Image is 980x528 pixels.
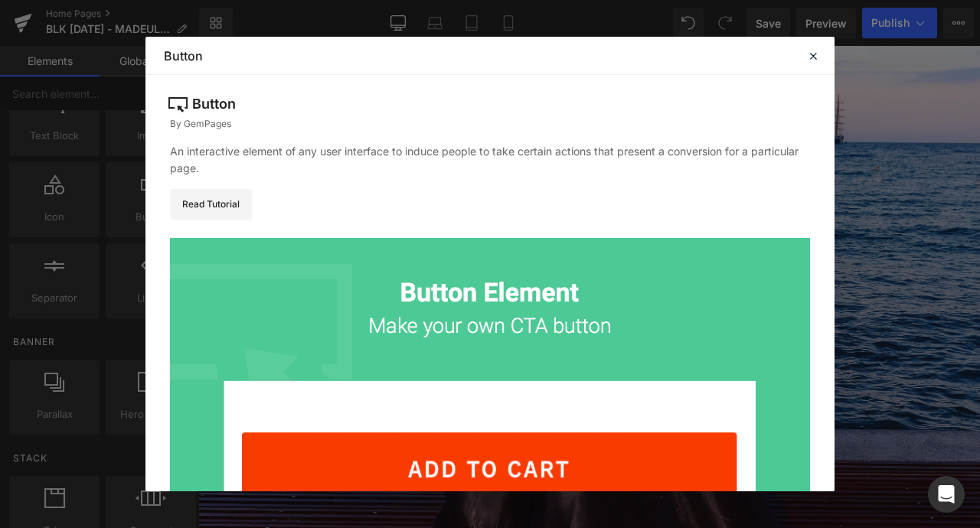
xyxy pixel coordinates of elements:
[164,47,203,65] div: Button
[928,476,965,513] div: Open Intercom Messenger
[170,189,252,220] a: Read Tutorial
[170,143,810,177] div: An interactive element of any user interface to induce people to take certain actions that presen...
[170,117,810,131] div: By GemPages
[192,93,236,114] div: Button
